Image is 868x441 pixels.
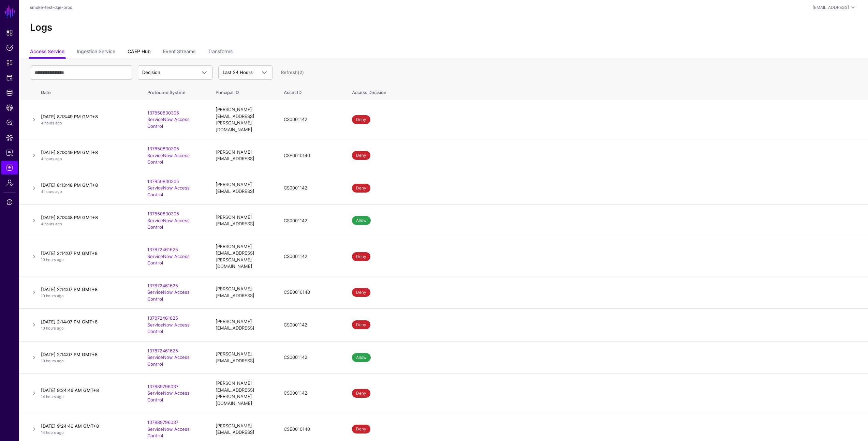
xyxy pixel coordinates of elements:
[277,204,345,237] td: CS0001142
[277,309,345,341] td: CS0001142
[1,41,18,55] a: Policies
[147,146,190,165] a: 137850830305 ServiceNow Access Control
[6,149,13,156] span: Reports
[277,341,345,374] td: CS0001142
[352,184,370,193] span: Deny
[208,46,233,59] a: Transforms
[6,89,13,96] span: Identity Data Fabric
[142,70,160,75] span: Decision
[1,26,18,40] a: Dashboard
[30,5,72,10] a: smoke-test-dqe-prod
[41,257,134,263] p: 10 hours ago
[4,4,16,19] a: SGNL
[30,22,857,33] h2: Logs
[277,237,345,276] td: CS0001142
[209,276,277,309] td: [PERSON_NAME][EMAIL_ADDRESS]
[41,149,134,155] h4: [DATE] 8:13:49 PM GMT+8
[813,4,849,11] div: [EMAIL_ADDRESS]
[6,44,13,51] span: Policies
[141,82,209,100] th: Protected System
[1,56,18,70] a: Snippets
[41,189,134,195] p: 4 hours ago
[1,161,18,174] a: Logs
[30,46,64,59] a: Access Service
[41,113,134,120] h4: [DATE] 8:13:49 PM GMT+8
[209,204,277,237] td: [PERSON_NAME][EMAIL_ADDRESS]
[277,276,345,309] td: CSE0010140
[277,100,345,139] td: CS0001142
[6,179,13,186] span: Admin
[209,374,277,413] td: [PERSON_NAME][EMAIL_ADDRESS][PERSON_NAME][DOMAIN_NAME]
[147,384,190,402] a: 137889796037 ServiceNow Access Control
[147,179,190,197] a: 137850830305 ServiceNow Access Control
[1,131,18,145] a: Data Lens
[209,237,277,276] td: [PERSON_NAME][EMAIL_ADDRESS][PERSON_NAME][DOMAIN_NAME]
[209,309,277,341] td: [PERSON_NAME][EMAIL_ADDRESS]
[6,29,13,36] span: Dashboard
[41,358,134,364] p: 10 hours ago
[209,341,277,374] td: [PERSON_NAME][EMAIL_ADDRESS]
[209,82,277,100] th: Principal ID
[41,293,134,299] p: 10 hours ago
[6,104,13,111] span: CAEP Hub
[352,320,370,329] span: Deny
[77,46,115,59] a: Ingestion Service
[1,71,18,85] a: Protected Systems
[41,423,134,429] h4: [DATE] 9:24:46 AM GMT+8
[352,216,371,225] span: Allow
[223,70,253,75] span: Last 24 Hours
[6,74,13,81] span: Protected Systems
[128,46,151,59] a: CAEP Hub
[352,288,370,297] span: Deny
[277,139,345,172] td: CSE0010140
[352,389,370,398] span: Deny
[1,86,18,100] a: Identity Data Fabric
[1,176,18,189] a: Admin
[277,172,345,204] td: CS0001142
[41,394,134,400] p: 14 hours ago
[147,283,190,302] a: 137872461625 ServiceNow Access Control
[345,82,868,100] th: Access Decision
[6,199,13,206] span: Support
[6,134,13,141] span: Data Lens
[1,146,18,159] a: Reports
[6,59,13,66] span: Snippets
[147,110,190,129] a: 137850830305 ServiceNow Access Control
[6,119,13,126] span: Policy Lens
[147,420,190,438] a: 137889796037 ServiceNow Access Control
[352,425,370,434] span: Deny
[147,315,190,334] a: 137872461625 ServiceNow Access Control
[41,286,134,292] h4: [DATE] 2:14:07 PM GMT+8
[1,116,18,130] a: Policy Lens
[209,139,277,172] td: [PERSON_NAME][EMAIL_ADDRESS]
[352,353,371,362] span: Allow
[41,319,134,325] h4: [DATE] 2:14:07 PM GMT+8
[41,430,134,436] p: 14 hours ago
[41,182,134,188] h4: [DATE] 8:13:48 PM GMT+8
[352,252,370,261] span: Deny
[38,82,141,100] th: Date
[41,250,134,256] h4: [DATE] 2:14:07 PM GMT+8
[6,164,13,171] span: Logs
[147,348,190,367] a: 137872461625 ServiceNow Access Control
[163,46,195,59] a: Event Streams
[281,70,304,75] a: Refresh (2)
[352,115,370,124] span: Deny
[41,156,134,162] p: 4 hours ago
[41,325,134,331] p: 10 hours ago
[41,120,134,126] p: 4 hours ago
[209,172,277,204] td: [PERSON_NAME][EMAIL_ADDRESS]
[1,101,18,115] a: CAEP Hub
[41,214,134,220] h4: [DATE] 8:13:48 PM GMT+8
[41,221,134,227] p: 4 hours ago
[277,82,345,100] th: Asset ID
[352,151,370,160] span: Deny
[209,100,277,139] td: [PERSON_NAME][EMAIL_ADDRESS][PERSON_NAME][DOMAIN_NAME]
[147,211,190,230] a: 137850830305 ServiceNow Access Control
[147,247,190,265] a: 137872461625 ServiceNow Access Control
[277,374,345,413] td: CS0001142
[41,351,134,358] h4: [DATE] 2:14:07 PM GMT+8
[41,387,134,393] h4: [DATE] 9:24:46 AM GMT+8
